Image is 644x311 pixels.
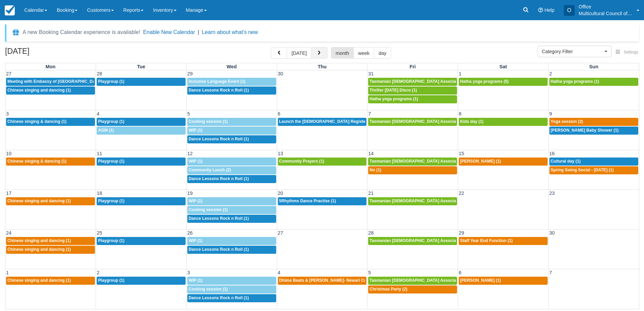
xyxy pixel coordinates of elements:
a: Chinese singing and dancing (1) [6,237,95,245]
a: [PERSON_NAME] Baby Shower (1) [549,127,638,135]
span: 5 [187,111,191,116]
span: [PERSON_NAME] Baby Shower (1) [551,128,619,133]
button: [DATE] [287,47,311,59]
span: Cooking session (1) [189,207,228,212]
span: 28 [367,230,374,236]
span: 18 [96,191,103,196]
a: Playgroup (1) [97,197,186,205]
button: week [353,47,374,59]
a: WIP (1) [187,237,276,245]
span: Tasmanian [DEMOGRAPHIC_DATA] Association -Weekly Praying (1) [369,159,503,164]
a: Playgroup (1) [97,78,186,86]
a: Christmas Party (2) [368,285,457,293]
a: Staff Year End Function (1) [459,237,548,245]
a: Dhime Beats & [PERSON_NAME]- Newari Cultural Festival (1) [278,277,367,285]
a: Tasmanian [DEMOGRAPHIC_DATA] Association -Weekly Praying (1) [368,78,457,86]
span: Settings [624,50,638,55]
span: WIP (1) [189,238,202,243]
span: 5Rhythms Dance Practise (1) [279,199,336,203]
a: Hatha yoga programs (5) [459,78,548,86]
span: Launch the [DEMOGRAPHIC_DATA] Register Tasmania Chapter. (2) [279,119,411,124]
a: Cooking session (1) [187,285,276,293]
span: Dance Lessons Rock n Roll (1) [189,176,249,181]
a: Hatha yoga programs (1) [368,95,457,103]
a: Meeting with Embassy of [GEOGRAPHIC_DATA] in [GEOGRAPHIC_DATA] (2) [6,78,95,86]
a: [PERSON_NAME] (1) [459,158,548,166]
span: Playgroup (1) [98,199,124,203]
span: Kids day (1) [460,119,483,124]
a: WIP (1) [187,277,276,285]
a: Dance Lessons Rock n Roll (1) [187,215,276,223]
a: Community Prayers (1) [278,158,367,166]
a: Tasmanian [DEMOGRAPHIC_DATA] Association -Weekly Praying (1) [368,118,457,126]
span: Playgroup (1) [98,159,124,164]
span: Chinese singing & dancing (1) [7,159,66,164]
span: Playgroup (1) [98,119,124,124]
span: Chinese singing and dancing (1) [7,199,71,203]
span: 5 [367,270,372,275]
a: Kids day (1) [459,118,548,126]
span: Staff Year End Function (1) [460,238,513,243]
span: Meeting with Embassy of [GEOGRAPHIC_DATA] in [GEOGRAPHIC_DATA] (2) [7,79,158,84]
span: 24 [5,230,12,236]
span: Dance Lessons Rock n Roll (1) [189,88,249,93]
span: WIP (1) [189,128,202,133]
span: Mon [45,64,56,69]
span: Inclusive Language Event (1) [189,79,246,84]
span: 26 [187,230,193,236]
a: Chinese singing & dancing (1) [6,118,95,126]
a: Spring Swing Social - [DATE] (1) [549,166,638,174]
a: Playgroup (1) [97,237,186,245]
a: Yoga session (2) [549,118,638,126]
span: 8 [458,111,462,116]
span: Spring Swing Social - [DATE] (1) [551,168,614,172]
span: 12 [187,151,193,156]
span: Playgroup (1) [98,238,124,243]
span: 25 [96,230,103,236]
span: Chinese singing and dancing (1) [7,247,71,252]
a: Playgroup (1) [97,118,186,126]
i: Help [538,8,543,12]
img: checkfront-main-nav-mini-logo.png [5,5,15,15]
span: 6 [458,270,462,275]
span: 29 [458,230,465,236]
a: No (1) [368,166,457,174]
span: 15 [458,151,465,156]
span: Dance Lessons Rock n Roll (1) [189,216,249,221]
a: Inclusive Language Event (1) [187,78,276,86]
span: WIP (1) [189,159,202,164]
a: Chinese singing and dancing (1) [6,87,95,95]
a: Learn about what's new [202,29,258,35]
span: Dhime Beats & [PERSON_NAME]- Newari Cultural Festival (1) [279,278,399,283]
a: Hatha yoga programs (1) [549,78,638,86]
span: Chinese singing and dancing (1) [7,278,71,283]
span: [PERSON_NAME] (1) [460,278,501,283]
div: A new Booking Calendar experience is available! [23,28,140,36]
span: 21 [367,191,374,196]
div: O [564,5,575,16]
span: 13 [277,151,284,156]
a: Tasmanian [DEMOGRAPHIC_DATA] Association -Weekly Praying (1) [368,197,457,205]
span: 4 [96,111,100,116]
span: | [198,29,199,35]
a: Dance Lessons Rock n Roll (1) [187,87,276,95]
span: 31 [367,71,374,76]
span: Christmas Party (2) [369,287,407,291]
span: Hatha yoga programs (1) [369,97,418,101]
a: Playgroup (1) [97,277,186,285]
span: Cooking session (1) [189,287,228,291]
span: Tasmanian [DEMOGRAPHIC_DATA] Association -Weekly Praying (1) [369,278,503,283]
a: [PERSON_NAME] (1) [459,277,548,285]
a: WIP (1) [187,197,276,205]
a: Cultural day (1) [549,158,638,166]
span: Chinese singing and dancing (1) [7,88,71,93]
a: Launch the [DEMOGRAPHIC_DATA] Register Tasmania Chapter. (2) [278,118,367,126]
span: Tasmanian [DEMOGRAPHIC_DATA] Association -Weekly Praying (1) [369,199,503,203]
span: 6 [277,111,281,116]
a: Tasmanian [DEMOGRAPHIC_DATA] Association -Weekly Praying (1) [368,158,457,166]
a: Tasmanian [DEMOGRAPHIC_DATA] Association -Weekly Praying (1) [368,237,457,245]
span: Playgroup (1) [98,79,124,84]
span: 17 [5,191,12,196]
span: 2 [549,71,553,76]
a: Dance Lessons Rock n Roll (1) [187,246,276,254]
